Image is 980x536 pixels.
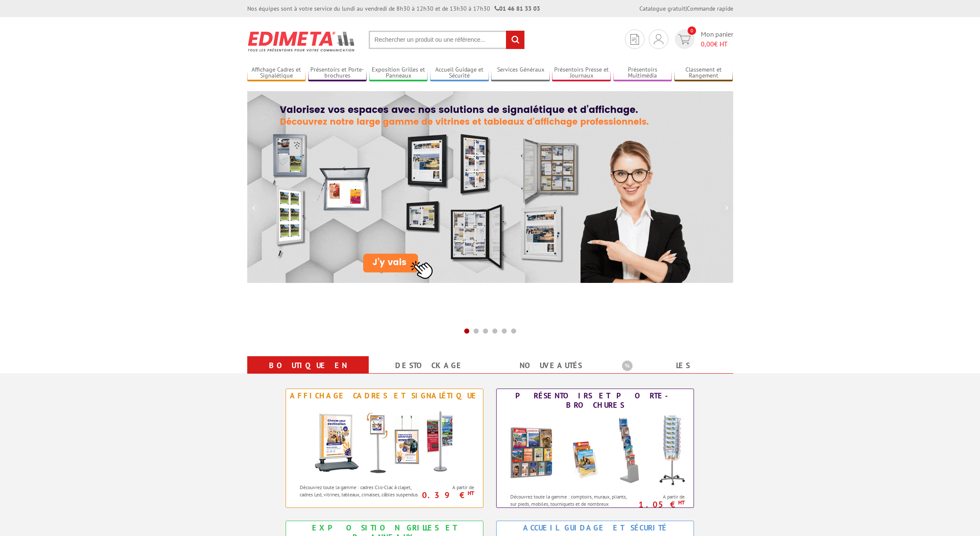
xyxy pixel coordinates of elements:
a: Accueil Guidage et Sécurité [430,66,489,80]
img: devis rapide [678,35,691,44]
span: A partir de [634,493,685,500]
a: Boutique en ligne [257,358,358,389]
a: Affichage Cadres et Signalétique [247,66,306,80]
img: Présentoir, panneau, stand - Edimeta - PLV, affichage, mobilier bureau, entreprise [247,26,356,57]
a: Commande rapide [687,5,733,12]
a: Présentoirs Multimédia [613,66,672,80]
a: Services Généraux [491,66,550,80]
sup: HT [678,499,685,506]
a: nouveautés [500,358,601,373]
a: Exposition Grilles et Panneaux [369,66,428,80]
a: Présentoirs Presse et Journaux [552,66,611,80]
a: Les promotions [622,358,723,389]
p: 1.05 € [630,502,685,507]
img: Présentoirs et Porte-brochures [501,412,689,489]
span: A partir de [424,484,474,491]
div: Présentoirs et Porte-brochures [499,391,691,410]
div: Nos équipes sont à votre service du lundi au vendredi de 8h30 à 12h30 et de 13h30 à 17h30 [247,4,540,13]
div: | [639,4,733,13]
span: Mon panier [701,29,733,49]
a: Affichage Cadres et Signalétique Affichage Cadres et Signalétique Découvrez toute la gamme : cadr... [286,389,483,508]
sup: HT [468,490,474,497]
div: Affichage Cadres et Signalétique [288,391,481,401]
a: Classement et Rangement [674,66,733,80]
a: Catalogue gratuit [639,5,685,12]
img: Affichage Cadres et Signalétique [306,403,463,479]
a: Destockage [379,358,480,373]
a: Présentoirs et Porte-brochures Présentoirs et Porte-brochures Découvrez toute la gamme : comptoir... [496,389,694,508]
a: Présentoirs et Porte-brochures [308,66,367,80]
img: devis rapide [630,34,639,45]
input: Rechercher un produit ou une référence... [369,31,525,49]
p: Découvrez toute la gamme : cadres Clic-Clac à clapet, cadres Led, vitrines, tableaux, cimaises, c... [300,484,421,498]
b: Les promotions [622,358,728,375]
input: rechercher [506,31,524,49]
span: 0,00 [701,40,714,48]
strong: 01 46 81 33 03 [494,5,540,12]
div: Accueil Guidage et Sécurité [499,523,691,533]
span: € HT [701,39,733,49]
a: devis rapide 0 Mon panier 0,00€ HT [673,29,733,49]
p: 0.39 € [419,493,474,498]
p: Découvrez toute la gamme : comptoirs, muraux, pliants, sur pieds, mobiles, tourniquets et de nomb... [510,493,632,515]
img: devis rapide [654,34,663,44]
span: 0 [688,26,696,35]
